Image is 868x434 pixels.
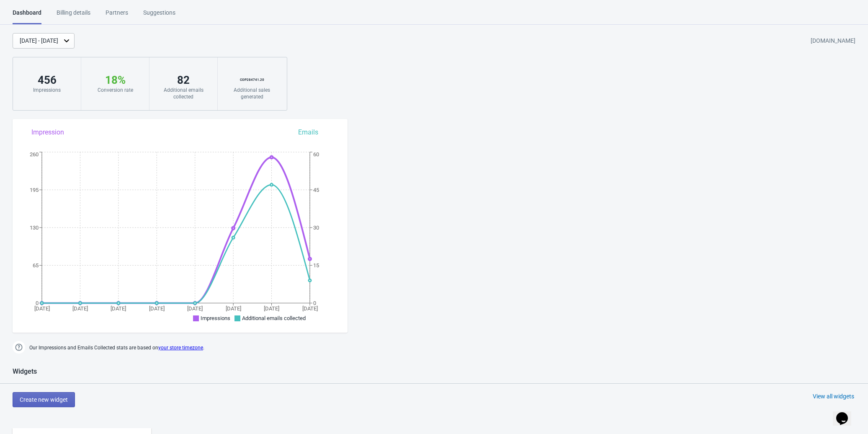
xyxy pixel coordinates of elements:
[149,305,165,312] tspan: [DATE]
[811,34,855,49] div: [DOMAIN_NAME]
[226,73,278,87] div: COP 284741.20
[813,392,854,400] div: View all widgets
[13,392,75,407] button: Create new widget
[302,305,318,312] tspan: [DATE]
[313,225,319,231] tspan: 30
[33,262,39,269] tspan: 65
[313,300,316,306] tspan: 0
[13,341,25,354] img: help.png
[90,73,141,87] div: 18 %
[201,315,230,321] span: Impressions
[21,87,72,93] div: Impressions
[158,345,203,351] a: your store timezone
[30,187,39,193] tspan: 195
[226,87,278,100] div: Additional sales generated
[29,341,204,355] span: Our Impressions and Emails Collected stats are based on .
[158,87,209,100] div: Additional emails collected
[72,305,88,312] tspan: [DATE]
[30,151,39,158] tspan: 260
[264,305,279,312] tspan: [DATE]
[90,87,141,93] div: Conversion rate
[187,305,203,312] tspan: [DATE]
[106,8,128,23] div: Partners
[111,305,126,312] tspan: [DATE]
[20,36,58,45] div: [DATE] - [DATE]
[20,396,68,403] span: Create new widget
[226,305,241,312] tspan: [DATE]
[242,315,306,321] span: Additional emails collected
[143,8,175,23] div: Suggestions
[158,73,209,87] div: 82
[313,151,319,158] tspan: 60
[34,305,50,312] tspan: [DATE]
[21,73,72,87] div: 456
[833,400,860,426] iframe: chat widget
[57,8,90,23] div: Billing details
[36,300,39,306] tspan: 0
[313,187,319,193] tspan: 45
[13,8,41,24] div: Dashboard
[30,225,39,231] tspan: 130
[313,262,319,269] tspan: 15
